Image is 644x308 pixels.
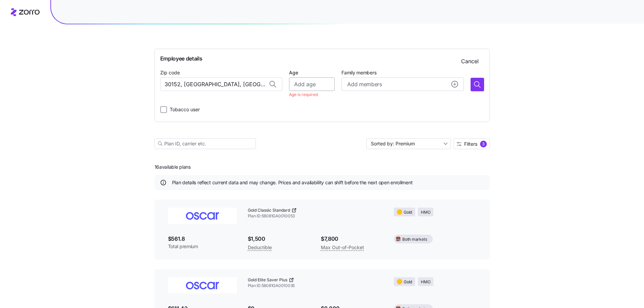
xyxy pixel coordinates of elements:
span: Filters [464,142,477,146]
span: Gold [404,279,412,285]
span: $1,500 [248,235,310,243]
span: Plan ID: 58081GA0010035 [248,283,383,289]
input: Plan ID, carrier etc. [154,138,256,149]
span: HMO [421,279,430,285]
span: Max Out-of-Pocket [321,243,364,252]
input: Add age [289,77,335,91]
span: Both markets [402,236,427,243]
label: Tobacco user [167,105,200,114]
svg: add icon [451,81,458,88]
label: Zip code [160,69,180,76]
img: Oscar [168,208,237,224]
input: Sort by [366,138,451,149]
span: Gold Classic Standard [248,208,290,213]
span: Family members [341,69,463,76]
span: Plan ID: 58081GA0010053 [248,213,383,219]
span: Total premium [168,243,237,250]
button: Cancel [456,54,484,68]
span: $561.8 [168,235,237,243]
button: Filters3 [454,138,490,149]
button: Add membersadd icon [341,77,463,91]
img: Oscar [168,277,237,293]
input: Zip code [160,77,282,91]
label: Age [289,69,298,76]
span: 16 available plans [154,164,191,170]
span: Cancel [461,57,479,65]
span: Deductible [248,243,272,252]
span: Plan details reflect current data and may change. Prices and availability can shift before the ne... [172,179,413,186]
span: Employee details [160,54,484,63]
div: 3 [480,141,487,147]
span: Add members [347,80,382,89]
span: Gold [404,209,412,216]
span: $7,800 [321,235,383,243]
span: HMO [421,209,430,216]
span: Gold Elite Saver Plus [248,277,287,283]
p: Age is required [289,92,335,97]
